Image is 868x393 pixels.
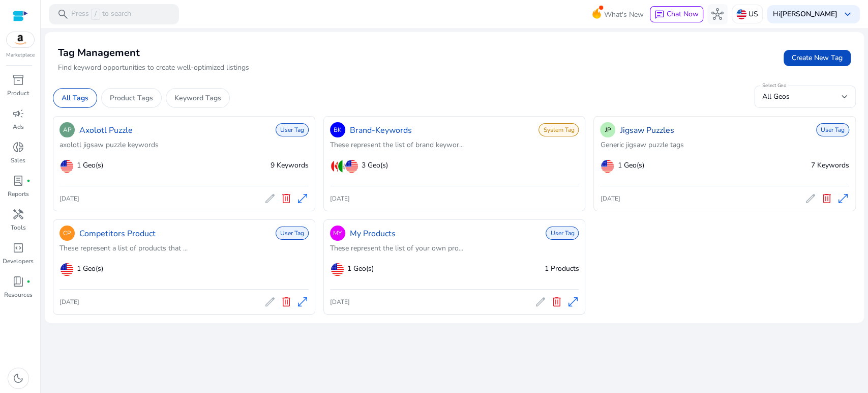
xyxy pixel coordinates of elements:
[749,5,758,23] p: US
[667,9,699,19] span: Chat Now
[12,74,24,86] span: inventory_2
[600,194,620,203] span: [DATE]
[620,124,674,136] a: Jigsaw Puzzles
[271,160,309,170] span: 9 Keywords
[773,11,837,18] p: Hi
[550,296,562,308] span: delete
[12,242,24,254] span: code_blocks
[280,296,292,308] span: delete
[13,122,24,131] p: Ads
[77,160,103,171] span: 1 Geo(s)
[77,263,103,274] span: 1 Geo(s)
[8,189,29,199] p: Reports
[11,156,25,165] p: Sales
[276,227,309,240] span: User Tag
[12,275,24,288] span: book_4
[11,223,26,232] p: Tools
[264,296,276,308] span: edit
[12,175,24,187] span: lab_profile
[711,8,724,20] span: hub
[546,227,579,240] span: User Tag
[79,124,133,136] a: Axolotl Puzzle
[59,139,309,150] p: axolotl jigsaw puzzle keywords
[7,89,29,98] p: Product
[816,123,849,136] span: User Tag
[654,10,665,20] span: chat
[296,296,309,308] span: open_in_full
[59,298,79,306] span: [DATE]
[62,93,88,103] p: All Tags
[333,229,342,238] span: MY
[91,9,100,20] span: /
[347,263,374,274] span: 1 Geo(s)
[330,298,350,306] span: [DATE]
[330,139,579,150] p: These represent the list of brand keywor...
[63,125,72,134] span: AP
[350,124,412,136] a: Brand-Keywords
[842,8,854,20] span: keyboard_arrow_down
[12,372,24,384] span: dark_mode
[330,243,579,254] p: These represent the list of your own pro...
[276,123,309,136] span: User Tag
[330,194,350,203] span: [DATE]
[604,6,644,23] span: What's New
[12,107,24,120] span: campaign
[79,228,156,240] a: Competitors Product
[26,279,31,284] span: fiber_manual_record
[837,192,849,205] span: open_in_full
[534,296,546,308] span: edit
[58,63,249,73] p: Find keyword opportunities to create well-optimized listings
[71,9,131,20] p: Press to search
[544,264,579,273] span: 1 Products
[792,52,843,63] span: Create New Tag
[600,139,849,150] p: Generic jigsaw puzzle tags
[6,51,35,59] p: Marketplace
[350,228,396,240] a: My Products
[762,82,786,89] mat-label: Select Geo
[58,47,249,59] h3: Tag Management
[174,93,221,103] p: Keyword Tags
[780,9,837,19] b: [PERSON_NAME]
[707,4,728,24] button: hub
[26,179,31,183] span: fiber_manual_record
[57,8,69,20] span: search
[566,296,579,308] span: open_in_full
[296,192,309,205] span: open_in_full
[280,192,292,205] span: delete
[59,243,309,254] p: These represent a list of products that ...
[264,192,276,205] span: edit
[650,6,703,22] button: chatChat Now
[12,141,24,153] span: donut_small
[59,194,79,203] span: [DATE]
[605,125,611,134] span: JP
[784,50,851,66] button: Create New Tag
[63,229,71,238] span: CP
[811,160,849,170] span: 7 Keywords
[12,208,24,220] span: handyman
[736,9,746,19] img: us.svg
[334,125,342,134] span: BK
[538,123,579,136] span: System Tag
[804,192,817,205] span: edit
[362,160,388,171] span: 3 Geo(s)
[4,290,33,299] p: Resources
[821,192,833,205] span: delete
[110,93,153,103] p: Product Tags
[762,92,790,101] span: All Geos
[617,160,644,171] span: 1 Geo(s)
[7,32,34,47] img: amazon.svg
[3,257,34,266] p: Developers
